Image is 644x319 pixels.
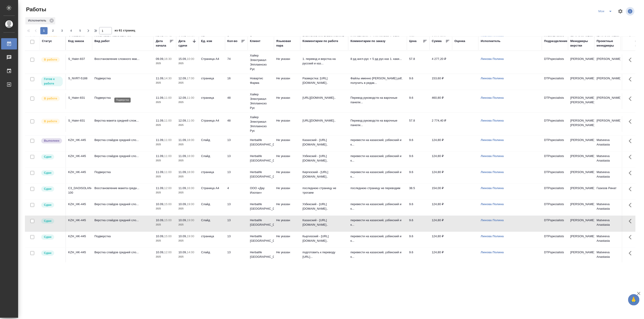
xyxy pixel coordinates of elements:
[156,100,174,105] p: 2025
[164,202,172,206] p: 15:00
[44,119,57,124] p: В работе
[407,54,430,70] td: 57.8
[115,28,135,34] span: из 61 страниц
[274,136,300,151] td: Не указан
[481,202,504,206] a: Линова Полина
[303,39,338,43] div: Комментарии по работе
[250,234,272,243] p: Herbalife [GEOGRAPHIC_DATA]
[626,136,637,146] button: Здесь прячутся важные кнопки
[199,116,225,132] td: Страница А4
[303,202,346,211] p: Узбекский - [URL][DOMAIN_NAME]..
[542,232,568,248] td: DTPspecialists
[594,184,621,199] td: Газизов Ринат
[274,74,300,90] td: Не указан
[626,152,637,162] button: Здесь прячутся важные кнопки
[303,76,346,85] p: Разверстка: [URL][DOMAIN_NAME]..
[250,202,272,211] p: Herbalife [GEOGRAPHIC_DATA]
[94,218,151,223] p: Верстка слайдов средней сло...
[68,118,90,123] div: S_Haier-831
[156,96,164,99] p: 11.09,
[274,168,300,183] td: Не указан
[615,6,626,17] span: Настроить таблицу
[351,39,385,43] div: Комментарии по заказу
[432,39,442,43] div: Сумма
[156,138,164,142] p: 11.09,
[94,138,151,142] p: Верстка слайдов средней сло...
[481,170,504,174] a: Линова Полина
[68,218,90,223] div: KZH_HK-445
[94,76,151,81] p: Подверстка
[481,138,504,142] a: Линова Полина
[274,54,300,70] td: Не указан
[570,138,592,142] p: [PERSON_NAME]
[68,96,90,100] div: S_Haier-831
[199,216,225,232] td: Слайд
[156,158,174,163] p: 2025
[597,39,618,48] div: Проектные менеджеры
[542,54,568,70] td: DTPspecialists
[225,152,248,167] td: 13
[164,235,172,238] p: 15:00
[67,27,75,34] button: 4
[407,168,430,183] td: 9.6
[542,184,568,199] td: DTPspecialists
[187,138,194,142] p: 18:00
[597,8,615,15] div: split button
[41,76,63,87] div: Исполнитель может приступить к работе
[481,39,501,43] div: Исполнитель
[430,54,452,70] td: 4 277,20 ₽
[178,186,187,190] p: 11.09,
[42,39,52,43] div: Статус
[44,57,57,62] p: В работе
[178,235,187,238] p: 10.09,
[351,202,405,211] p: перевести на казахский, узбекский и к...
[407,136,430,151] td: 9.6
[41,186,63,192] div: Менеджер проверил работу исполнителя, передает ее на следующий этап
[303,218,346,227] p: Казахский - [URL][DOMAIN_NAME]..
[351,96,405,105] p: Перевод руководств на варочные панели...
[626,7,635,16] span: Посмотреть информацию
[41,138,63,144] div: Исполнитель завершил работу
[164,170,172,174] p: 11:00
[225,54,248,70] td: 74
[199,136,225,151] td: Слайд
[178,174,197,179] p: 2025
[156,123,174,127] p: 2025
[187,202,194,206] p: 19:00
[225,93,248,109] td: 48
[250,53,272,71] p: Хайер Электрикал Эпплаенсиз Рус
[199,152,225,167] td: Слайд
[303,170,346,179] p: Киргизский - [URL][DOMAIN_NAME]..
[481,154,504,158] a: Линова Полина
[626,168,637,178] button: Здесь прячутся важные кнопки
[164,186,172,190] p: 12:00
[164,77,172,80] p: 14:30
[94,57,151,61] p: Восстановление сложного мак...
[41,234,63,240] div: Менеджер проверил работу исполнителя, передает ее на следующий этап
[94,186,151,190] p: Восстановление макета средн...
[250,154,272,163] p: Herbalife [GEOGRAPHIC_DATA]
[199,200,225,216] td: Слайд
[407,184,430,199] td: 38.5
[156,77,164,80] p: 11.09,
[630,295,638,305] span: 🙏
[628,294,639,305] button: 🙏
[77,27,84,34] button: 5
[44,203,51,207] p: Сдан
[25,6,46,13] span: Работы
[156,218,164,222] p: 10.09,
[178,77,187,80] p: 12.09,
[351,170,405,179] p: перевести на казахский, узбекский и к...
[276,39,298,48] div: Языковая пара
[225,136,248,151] td: 13
[570,76,592,81] p: [PERSON_NAME]
[351,138,405,147] p: перевести на казахский, узбекский и к...
[594,200,621,216] td: Matveeva Anastasia
[225,74,248,90] td: 16
[351,76,405,85] p: Файлы именно [PERSON_NAME] pdf, получить в редак...
[67,28,75,33] span: 4
[409,39,417,43] div: Цена
[481,186,504,190] a: Линова Полина
[594,232,621,248] td: Matveeva Anastasia
[430,74,452,90] td: 153,60 ₽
